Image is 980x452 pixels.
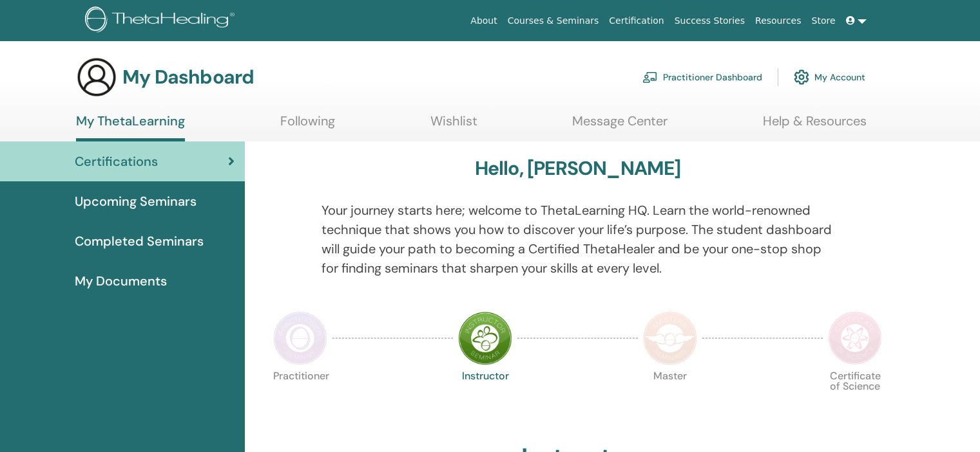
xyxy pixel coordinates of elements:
[273,311,327,365] img: Practitioner
[828,371,882,425] p: Certificate of Science
[458,311,512,365] img: Instructor
[122,66,254,89] h3: My Dashboard
[643,311,697,365] img: Master
[642,71,658,83] img: chalkboard-teacher.svg
[273,371,327,425] p: Practitioner
[85,6,239,35] img: logo.png
[475,157,681,180] h3: Hello, [PERSON_NAME]
[763,113,867,138] a: Help & Resources
[750,9,807,33] a: Resources
[75,152,158,171] span: Certifications
[75,231,204,251] span: Completed Seminars
[75,271,167,291] span: My Documents
[76,113,185,141] a: My ThetaLearning
[828,311,882,365] img: Certificate of Science
[75,192,197,211] span: Upcoming Seminars
[642,63,762,91] a: Practitioner Dashboard
[76,57,117,98] img: generic-user-icon.jpg
[572,113,668,138] a: Message Center
[322,201,834,278] p: Your journey starts here; welcome to ThetaLearning HQ. Learn the world-renowned technique that sh...
[643,371,697,425] p: Master
[794,63,865,91] a: My Account
[669,9,750,33] a: Success Stories
[794,66,809,88] img: cog.svg
[604,9,669,33] a: Certification
[807,9,841,33] a: Store
[503,9,604,33] a: Courses & Seminars
[458,371,512,425] p: Instructor
[280,113,335,138] a: Following
[465,9,502,33] a: About
[430,113,477,138] a: Wishlist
